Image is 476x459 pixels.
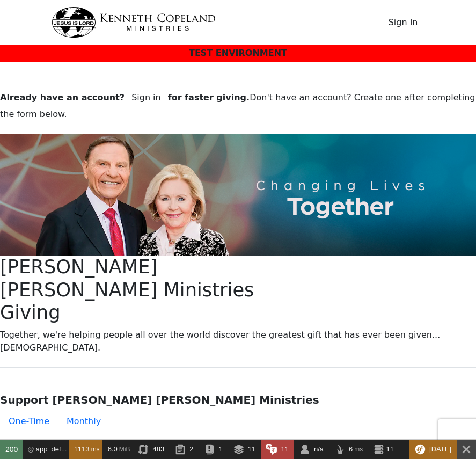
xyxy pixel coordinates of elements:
span: n/a [314,445,324,453]
span: 2 [189,445,193,453]
a: 1113 ms [69,440,102,459]
span: [DATE] [429,445,451,453]
span: MiB [119,446,130,453]
button: Monthly [58,411,109,432]
a: [DATE] [409,440,457,459]
span: ms [91,446,100,453]
span: 6 [349,445,353,453]
a: 2 [170,440,199,459]
a: 6 ms [329,440,368,459]
span: @ [27,446,34,453]
span: 1 [219,445,223,453]
a: n/a [294,440,329,459]
a: 11 [261,440,294,459]
span: app_default [36,445,72,453]
span: 11 [248,445,255,453]
span: 11 [281,445,288,453]
button: Sign in [125,88,168,108]
a: 6.0 MiB [102,440,133,459]
span: 483 [153,445,165,453]
button: Sign In [382,12,425,33]
a: 11 [228,440,261,459]
img: kcm-header-logo.svg [52,7,216,38]
span: 1113 [74,445,90,453]
a: 11 [368,440,399,459]
span: 6.0 [108,445,118,453]
span: ms [354,446,363,453]
div: This Symfony version will only receive security fixes. [409,440,457,459]
a: 1 [199,440,228,459]
span: 11 [386,445,393,453]
span: TEST ENVIRONMENT [189,48,287,58]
